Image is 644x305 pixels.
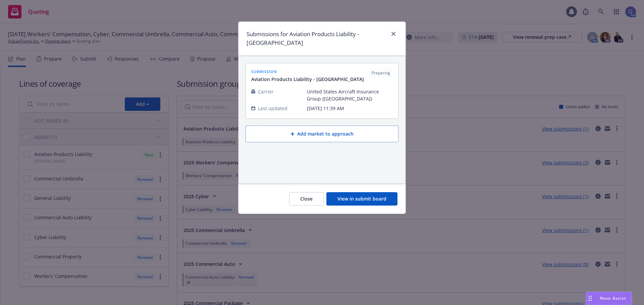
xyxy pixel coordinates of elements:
button: Nova Assist [586,292,632,305]
span: submission [251,69,364,74]
span: Preparing [372,70,390,76]
button: View in submit board [326,192,397,206]
span: Aviation Products Liability - [GEOGRAPHIC_DATA] [251,76,364,83]
span: [DATE] 11:39 AM [307,105,393,112]
div: Drag to move [586,292,594,305]
a: close [389,30,397,38]
button: Add market to approach [246,126,398,142]
span: Nova Assist [600,295,626,301]
span: United States Aircraft Insurance Group ([GEOGRAPHIC_DATA]) [307,88,393,102]
h1: Submissions for Aviation Products Liability - [GEOGRAPHIC_DATA] [247,30,387,48]
span: Carrier [258,88,274,95]
span: Last updated [258,105,287,112]
button: Close [289,192,324,206]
